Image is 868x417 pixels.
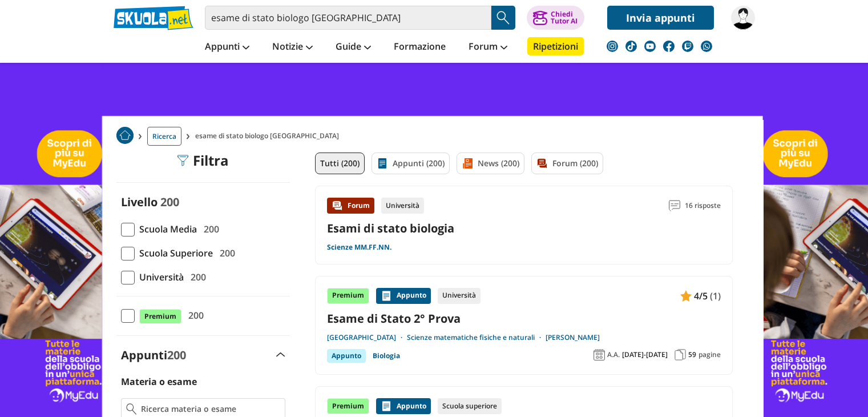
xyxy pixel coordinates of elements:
img: Ricerca materia o esame [126,403,137,415]
div: Premium [327,288,369,304]
span: Premium [139,309,181,324]
a: Forum (200) [531,153,603,174]
a: Biologia [373,349,400,363]
label: Livello [121,194,158,210]
img: Appunti contenuto [680,290,692,302]
img: Commenti lettura [669,200,680,211]
a: [PERSON_NAME] [546,333,600,342]
span: 200 [199,222,219,236]
div: Università [438,288,481,304]
a: News (200) [457,153,524,174]
span: 200 [167,347,186,363]
span: 200 [215,246,235,260]
div: Università [381,198,424,214]
img: Forum contenuto [332,200,343,211]
img: Pagine [675,349,686,360]
img: Appunti contenuto [381,290,392,302]
a: Scienze MM.FF.NN. [327,243,391,252]
img: Apri e chiudi sezione [276,352,285,357]
div: Appunto [376,398,431,414]
img: Forum filtro contenuto [536,158,548,169]
a: [GEOGRAPHIC_DATA] [327,333,407,342]
span: A.A. [607,350,620,359]
div: Appunto [376,288,431,304]
span: [DATE]-[DATE] [622,350,668,359]
span: 16 risposte [685,198,721,214]
a: Scienze matematiche fisiche e naturali [407,333,546,342]
div: Filtra [177,153,229,169]
span: 4/5 [694,288,708,303]
img: Appunti contenuto [381,400,392,412]
label: Materia o esame [121,375,197,388]
div: Appunto [327,349,366,363]
img: Appunti filtro contenuto [377,158,388,169]
a: Appunti (200) [372,153,450,174]
span: Scuola Superiore [135,246,213,260]
span: Università [135,270,184,284]
span: 59 [688,350,696,359]
input: Ricerca materia o esame [141,403,280,415]
img: News filtro contenuto [462,158,473,169]
a: Home [116,127,134,146]
label: Appunti [121,347,186,363]
a: Esame di Stato 2° Prova [327,311,721,326]
span: pagine [699,350,721,359]
a: Ricerca [147,127,181,146]
img: beatrice.tom00 [731,6,755,30]
div: Scuola superiore [438,398,502,414]
a: Tutti (200) [315,153,365,174]
span: 200 [160,194,179,210]
div: Forum [327,198,374,214]
div: Premium [327,398,369,414]
span: 200 [186,270,206,284]
img: Anno accademico [594,349,605,360]
span: (1) [710,288,721,303]
span: 200 [184,308,204,323]
a: Esami di stato biologia [327,220,454,236]
img: Home [116,127,134,144]
img: Filtra filtri mobile [177,155,188,166]
span: Scuola Media [135,222,197,236]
